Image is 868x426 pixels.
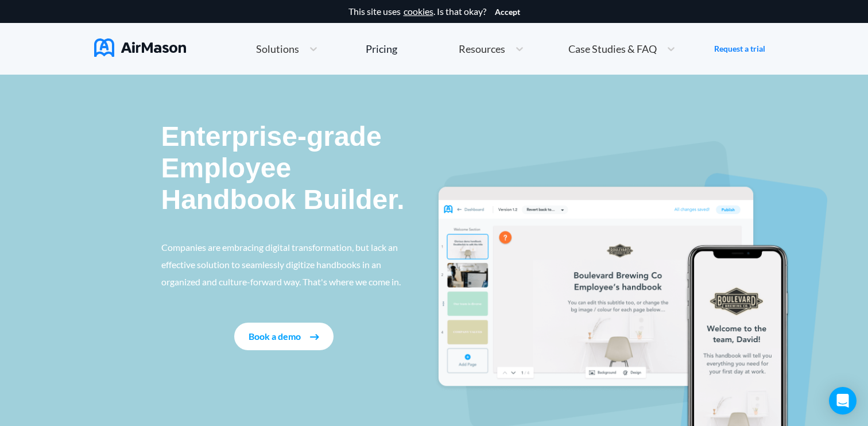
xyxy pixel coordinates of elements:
[161,239,407,291] p: Companies are embracing digital transformation, but lack an effective solution to seamlessly digi...
[366,38,397,59] a: Pricing
[94,38,186,57] img: AirMason Logo
[256,44,299,54] span: Solutions
[366,44,397,54] div: Pricing
[568,44,657,54] span: Case Studies & FAQ
[829,387,857,415] div: Open Intercom Messenger
[404,6,433,17] a: cookies
[234,323,334,350] button: Book a demo
[459,44,505,54] span: Resources
[714,43,765,55] a: Request a trial
[495,7,520,17] button: Accept cookies
[161,121,407,216] p: Enterprise-grade Employee Handbook Builder.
